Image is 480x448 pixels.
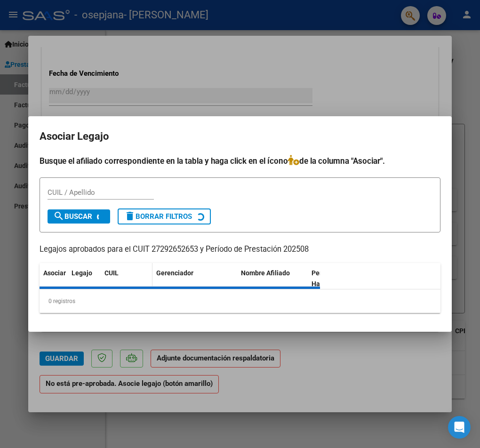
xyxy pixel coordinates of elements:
span: CUIL [104,269,119,277]
datatable-header-cell: Nombre Afiliado [237,263,308,294]
mat-icon: search [53,210,64,222]
datatable-header-cell: Legajo [68,263,101,294]
span: Borrar Filtros [124,212,192,221]
p: Legajos aprobados para el CUIT 27292652653 y Período de Prestación 202508 [40,244,440,256]
h2: Asociar Legajo [40,128,440,145]
span: Buscar [53,212,92,221]
mat-icon: delete [124,210,136,222]
datatable-header-cell: Asociar [40,263,68,294]
span: Periodo Habilitado [312,269,343,288]
datatable-header-cell: Periodo Habilitado [308,263,371,294]
div: 0 registros [40,289,440,313]
div: Open Intercom Messenger [448,416,471,439]
span: Asociar [43,269,66,277]
span: Nombre Afiliado [241,269,290,277]
datatable-header-cell: CUIL [101,263,152,294]
span: Gerenciador [156,269,193,277]
span: Legajo [72,269,92,277]
datatable-header-cell: Gerenciador [152,263,237,294]
h4: Busque el afiliado correspondiente en la tabla y haga click en el ícono de la columna "Asociar". [40,155,440,167]
button: Borrar Filtros [118,208,211,224]
button: Buscar [48,209,110,224]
